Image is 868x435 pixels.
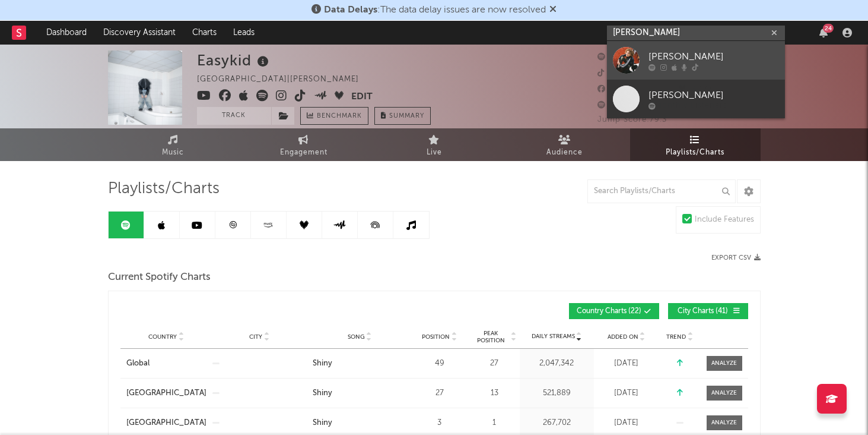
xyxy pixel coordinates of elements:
div: [DATE] [597,387,656,399]
div: [PERSON_NAME] [648,49,779,64]
div: 49 [413,358,466,370]
span: Dismiss [549,5,557,15]
div: 27 [472,358,517,370]
a: Shiny [313,358,407,370]
div: 13 [472,387,517,399]
a: Music [108,128,239,161]
div: Global [126,358,150,370]
div: 267,702 [523,417,591,429]
div: [GEOGRAPHIC_DATA] | [PERSON_NAME] [197,72,373,87]
span: Trend [666,333,686,341]
a: Charts [184,21,225,45]
button: Country Charts(22) [569,303,659,319]
a: Discovery Assistant [95,21,184,45]
span: Playlists/Charts [666,146,724,160]
span: City [249,333,262,341]
span: Peak Position [472,330,510,344]
a: Playlists/Charts [630,128,761,161]
span: 4,400 [597,86,635,93]
a: [GEOGRAPHIC_DATA] [126,387,206,399]
span: Summary [389,113,424,119]
div: Include Features [695,213,754,227]
a: Leads [225,21,263,45]
span: Benchmark [317,109,362,124]
a: [GEOGRAPHIC_DATA] [126,417,206,429]
div: Shiny [313,358,332,370]
div: Shiny [313,417,332,429]
div: 27 [413,387,466,399]
span: Jump Score: 79.3 [597,116,667,124]
div: 2,047,342 [523,358,591,370]
div: Shiny [313,387,332,399]
a: Engagement [239,128,369,161]
button: 24 [819,28,828,37]
a: Audience [500,128,630,161]
div: [PERSON_NAME] [648,88,779,102]
button: Edit [351,90,373,105]
span: Audience [546,146,583,160]
div: 1 [472,417,517,429]
div: [DATE] [597,417,656,429]
button: Summary [374,107,431,125]
input: Search for artists [607,26,785,40]
span: Added On [608,333,638,341]
span: Music [162,146,184,160]
span: Engagement [280,146,328,160]
a: Dashboard [38,21,95,45]
span: 250,769 [597,53,644,61]
span: Song [348,333,365,341]
span: Country [148,333,177,341]
a: Global [126,358,206,370]
div: 521,889 [523,387,591,399]
button: Export CSV [711,254,761,261]
span: 13,364,374 Monthly Listeners [597,102,727,109]
a: Benchmark [300,107,368,125]
span: Data Delays [324,5,377,15]
div: [DATE] [597,358,656,370]
a: [PERSON_NAME] [607,41,785,80]
input: Search Playlists/Charts [587,179,736,203]
span: 154,800 [597,70,644,77]
a: Shiny [313,387,407,399]
span: : The data delay issues are now resolved [324,5,546,15]
a: [PERSON_NAME] [607,80,785,118]
span: Playlists/Charts [108,182,220,196]
a: Live [369,128,500,161]
span: Country Charts ( 22 ) [577,308,641,315]
div: Easykid [197,51,272,70]
span: Current Spotify Charts [108,270,211,285]
span: Position [422,333,450,341]
button: Track [197,107,271,125]
div: 3 [413,417,466,429]
div: 24 [823,24,834,33]
span: City Charts ( 41 ) [676,308,730,315]
span: Daily Streams [532,332,575,341]
button: City Charts(41) [668,303,748,319]
a: Shiny [313,417,407,429]
span: Live [427,146,442,160]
